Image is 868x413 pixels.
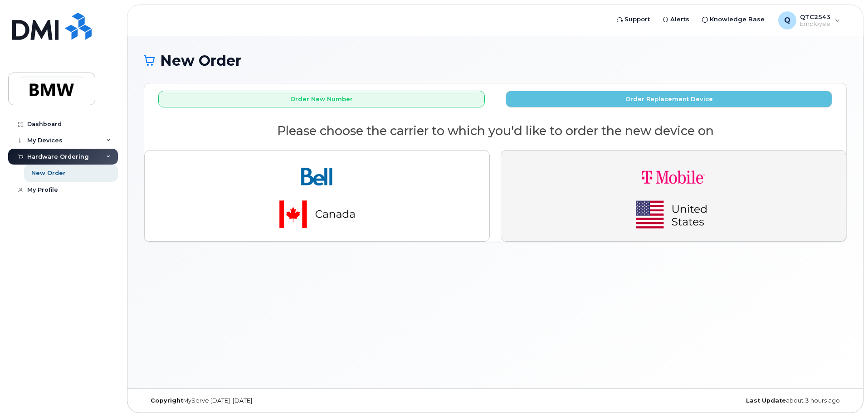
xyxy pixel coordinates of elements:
[151,397,183,404] strong: Copyright
[506,91,832,107] button: Order Replacement Device
[610,158,737,234] img: t-mobile-78392d334a420d5b7f0e63d4fa81f6287a21d394dc80d677554bb55bbab1186f.png
[158,91,485,107] button: Order New Number
[144,124,846,138] h2: Please choose the carrier to which you'd like to order the new device on
[829,374,861,406] iframe: Messenger Launcher
[254,158,380,234] img: bell-18aeeabaf521bd2b78f928a02ee3b89e57356879d39bd386a17a7cccf8069aed.png
[144,397,378,404] div: MyServe [DATE]–[DATE]
[746,397,786,404] strong: Last Update
[144,53,847,68] h1: New Order
[612,397,847,404] div: about 3 hours ago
